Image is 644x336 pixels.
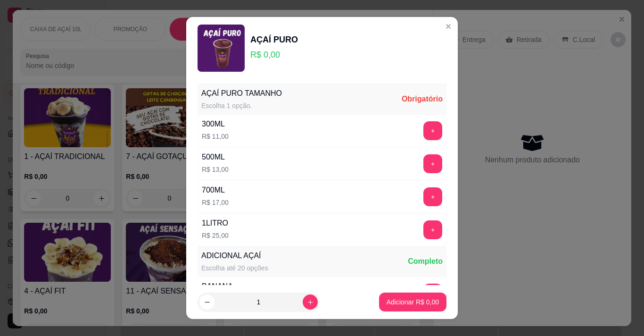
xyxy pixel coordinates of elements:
p: R$ 17,00 [202,198,229,207]
button: decrease-product-quantity [199,294,215,310]
button: Close [441,19,456,34]
p: R$ 25,00 [202,231,229,240]
div: Escolha 1 opção. [201,101,282,110]
button: add [423,220,442,239]
div: Escolha até 20 opções [201,263,268,273]
button: add [423,284,442,302]
p: R$ 11,00 [202,132,229,141]
img: product-image [198,25,245,72]
div: AÇAÍ PURO [250,33,298,46]
button: add [423,154,442,173]
button: add [423,187,442,206]
div: BANANA [202,281,233,292]
p: Adicionar R$ 0,00 [387,297,439,307]
div: 1LITRO [202,218,229,229]
button: Adicionar R$ 0,00 [379,293,446,311]
div: ADICIONAL AÇAÍ [201,250,268,261]
div: 300ML [202,118,229,130]
div: 500ML [202,151,229,163]
p: R$ 0,00 [250,48,298,61]
p: R$ 13,00 [202,165,229,174]
div: AÇAÍ PURO TAMANHO [201,88,282,99]
div: Obrigatório [402,93,443,105]
div: 700ML [202,185,229,196]
div: Completo [408,256,443,267]
button: add [423,121,442,140]
button: increase-product-quantity [303,294,318,310]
